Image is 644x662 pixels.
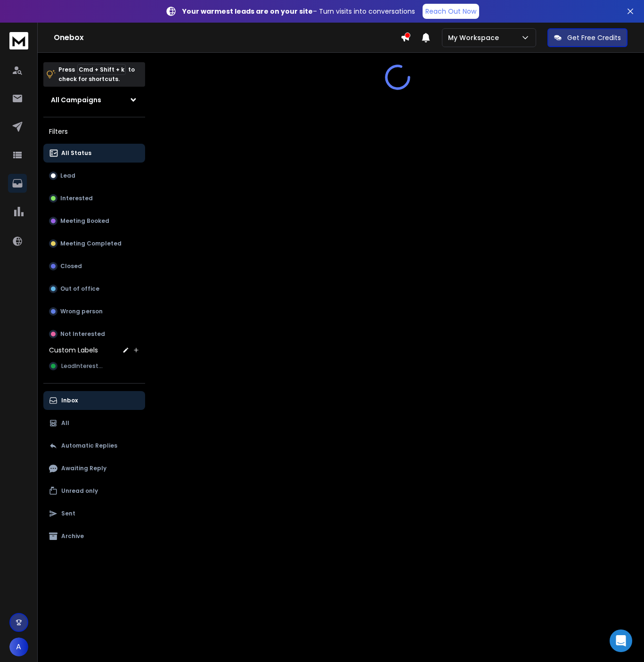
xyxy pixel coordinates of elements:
button: Out of office [43,279,145,298]
p: Archive [61,532,84,540]
button: A [9,637,28,656]
h1: Onebox [54,32,400,43]
p: Reach Out Now [425,7,476,16]
button: Archive [43,527,145,546]
button: All [43,414,145,433]
button: LeadInterested [43,357,145,376]
p: – Turn visits into conversations [182,7,415,16]
button: Awaiting Reply [43,459,145,478]
h3: Custom Labels [49,345,98,355]
p: Inbox [61,397,78,404]
p: Unread only [61,487,98,495]
button: All Status [43,144,145,163]
div: Open Intercom Messenger [610,629,632,652]
button: Closed [43,257,145,276]
p: Out of office [60,285,99,293]
p: Automatic Replies [61,442,117,450]
p: Press to check for shortcuts. [58,65,135,84]
button: Automatic Replies [43,436,145,455]
h3: Filters [43,125,145,138]
p: Meeting Booked [60,217,109,225]
p: Wrong person [60,308,103,315]
p: All [61,419,69,427]
button: Lead [43,166,145,185]
span: Cmd + Shift + k [77,64,126,75]
strong: Your warmest leads are on your site [182,7,313,16]
button: Sent [43,504,145,523]
p: Not Interested [60,330,105,338]
p: Closed [60,262,82,270]
p: Sent [61,510,75,517]
button: Meeting Completed [43,234,145,253]
button: All Campaigns [43,90,145,109]
h1: All Campaigns [51,95,101,105]
p: Awaiting Reply [61,465,106,472]
img: logo [9,32,28,49]
button: Meeting Booked [43,212,145,230]
button: Interested [43,189,145,208]
button: Wrong person [43,302,145,321]
p: Get Free Credits [567,33,621,42]
button: Not Interested [43,325,145,343]
p: Lead [60,172,75,180]
p: Interested [60,195,93,202]
p: My Workspace [448,33,503,42]
p: Meeting Completed [60,240,122,247]
p: All Status [61,149,91,157]
a: Reach Out Now [423,4,479,19]
button: Get Free Credits [547,28,628,47]
button: Unread only [43,482,145,500]
span: LeadInterested [61,362,106,370]
button: Inbox [43,391,145,410]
